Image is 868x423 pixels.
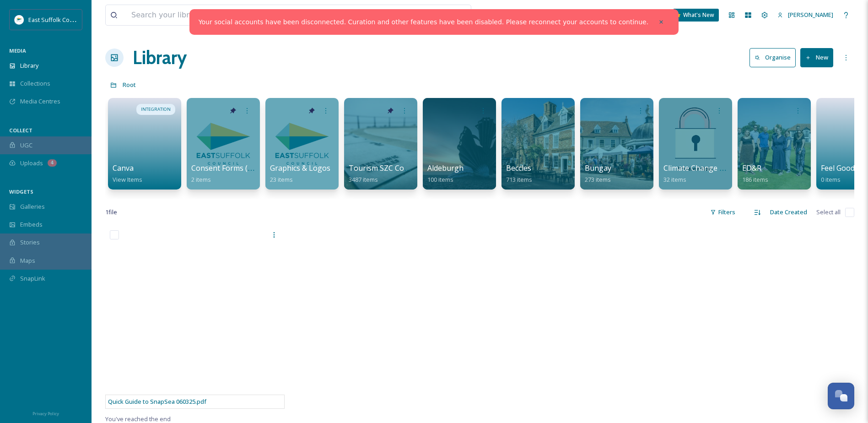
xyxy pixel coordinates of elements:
span: You've reached the end [105,415,171,423]
span: Privacy Policy [32,411,59,417]
span: View Items [113,175,142,184]
span: 23 items [270,175,293,184]
span: 3487 items [349,175,378,184]
img: ESC%20Logo.png [15,15,24,24]
span: Climate Change & Sustainability [663,163,772,173]
span: SnapLink [20,274,45,283]
a: What's New [673,9,719,22]
span: Collections [20,79,50,88]
span: Embeds [20,220,43,229]
a: Aldeburgh100 items [427,164,464,184]
a: Library [133,44,187,71]
span: Select all [816,208,841,217]
span: Galleries [20,202,45,211]
span: Uploads [20,159,43,168]
span: Library [20,61,38,70]
div: 4 [48,159,57,167]
span: Canva [113,163,134,173]
a: Privacy Policy [32,407,59,418]
a: Your social accounts have been disconnected. Curation and other features have been disabled. Plea... [199,17,648,27]
span: COLLECT [9,127,32,134]
div: Filters [706,203,740,221]
a: Consent Forms (Template)2 items [191,164,283,184]
span: [PERSON_NAME] [788,11,833,19]
span: ED&R [742,163,761,173]
span: Bungay [585,163,611,173]
span: Consent Forms (Template) [191,163,283,173]
span: Graphics & Logos [270,163,330,173]
span: WIDGETS [9,188,33,195]
button: Open Chat [828,383,854,409]
span: 0 items [821,175,841,184]
span: East Suffolk Council [28,15,82,24]
a: Graphics & Logos23 items [270,164,330,184]
span: 2 items [191,175,211,184]
span: 100 items [427,175,453,184]
span: Maps [20,256,35,265]
span: Aldeburgh [427,163,464,173]
span: UGC [20,141,32,150]
span: 1 file [105,208,117,217]
span: Tourism SZC Commissions 1124 [349,163,459,173]
button: Organise [749,48,796,67]
button: New [800,48,833,67]
a: INTEGRATIONCanvaView Items [105,93,184,190]
span: 273 items [585,175,611,184]
a: Beccles713 items [506,164,532,184]
a: Tourism SZC Commissions 11243487 items [349,164,459,184]
a: [PERSON_NAME] [773,6,838,24]
span: Media Centres [20,97,60,106]
span: 32 items [663,175,686,184]
a: Root [123,79,136,90]
div: Date Created [766,203,812,221]
input: Search your library [127,5,396,25]
span: 713 items [506,175,532,184]
span: 186 items [742,175,768,184]
span: Root [123,81,136,89]
span: Quick Guide to SnapSea 060325.pdf [108,397,206,406]
span: Beccles [506,163,531,173]
span: INTEGRATION [141,106,171,113]
span: MEDIA [9,47,26,54]
a: Climate Change & Sustainability32 items [663,164,772,184]
a: View all files [413,6,466,24]
span: Stories [20,238,40,247]
a: ED&R186 items [742,164,768,184]
a: Bungay273 items [585,164,611,184]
